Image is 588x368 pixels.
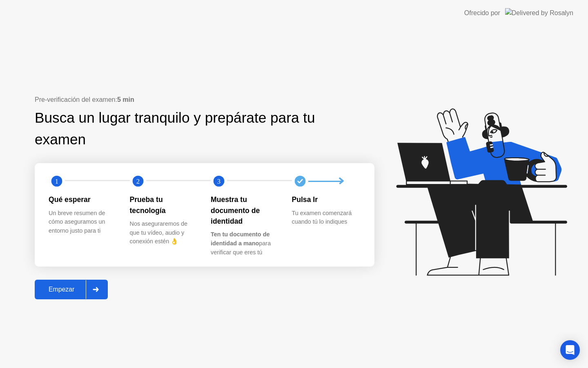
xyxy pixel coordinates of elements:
button: Empezar [35,280,108,299]
text: 1 [55,177,58,185]
div: Pulsa Ir [292,194,360,205]
div: Tu examen comenzará cuando tú lo indiques [292,209,360,227]
b: 5 min [117,96,134,103]
div: Pre-verificación del examen: [35,95,374,105]
div: Prueba tu tecnología [130,194,198,216]
div: Busca un lugar tranquilo y prepárate para tu examen [35,107,323,150]
text: 3 [217,177,220,185]
div: para verificar que eres tú [211,230,279,257]
div: Un breve resumen de cómo aseguramos un entorno justo para ti [49,209,117,236]
div: Ofrecido por [464,8,500,18]
div: Qué esperar [49,194,117,205]
text: 2 [136,177,139,185]
b: Ten tu documento de identidad a mano [211,231,269,247]
div: Nos aseguraremos de que tu vídeo, audio y conexión estén 👌 [130,220,198,246]
div: Empezar [37,286,86,293]
div: Muestra tu documento de identidad [211,194,279,227]
div: Open Intercom Messenger [560,340,580,360]
img: Delivered by Rosalyn [505,8,573,18]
